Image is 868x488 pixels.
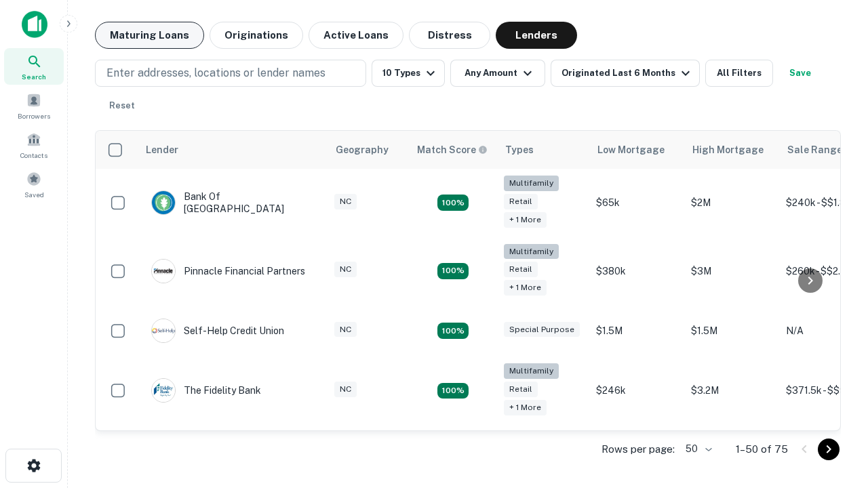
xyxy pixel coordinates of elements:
[309,22,403,49] button: Active Loans
[551,60,700,87] button: Originated Last 6 Months
[818,439,840,460] button: Go to next page
[450,60,545,87] button: Any Amount
[4,127,64,163] a: Contacts
[684,237,779,306] td: $3M
[800,380,868,445] iframe: Chat Widget
[504,244,559,260] div: Multifamily
[4,48,64,85] a: Search
[504,363,559,379] div: Multifamily
[95,60,366,87] button: Enter addresses, locations or lender names
[409,22,490,49] button: Distress
[152,260,175,283] img: picture
[151,378,261,403] div: The Fidelity Bank
[4,87,64,124] a: Borrowers
[504,176,559,191] div: Multifamily
[505,142,534,158] div: Types
[504,322,580,338] div: Special Purpose
[787,142,842,158] div: Sale Range
[372,60,445,87] button: 10 Types
[22,71,46,82] span: Search
[4,166,64,203] a: Saved
[778,60,822,87] button: Save your search to get updates of matches that match your search criteria.
[504,382,538,397] div: Retail
[705,60,773,87] button: All Filters
[151,190,314,215] div: Bank Of [GEOGRAPHIC_DATA]
[336,142,389,158] div: Geography
[417,142,485,157] h6: Match Score
[334,262,357,277] div: NC
[504,262,538,277] div: Retail
[152,319,175,342] img: picture
[684,169,779,237] td: $2M
[106,65,325,81] p: Enter addresses, locations or lender names
[334,322,357,338] div: NC
[504,400,547,415] div: + 1 more
[601,441,675,457] p: Rows per page:
[589,305,684,357] td: $1.5M
[684,131,779,169] th: High Mortgage
[18,110,50,121] span: Borrowers
[20,150,47,161] span: Contacts
[334,382,357,397] div: NC
[152,379,175,402] img: picture
[437,263,469,279] div: Matching Properties: 17, hasApolloMatch: undefined
[95,22,204,49] button: Maturing Loans
[409,131,497,169] th: Capitalize uses an advanced AI algorithm to match your search with the best lender. The match sco...
[680,439,714,459] div: 50
[328,131,409,169] th: Geography
[504,280,547,296] div: + 1 more
[210,22,303,49] button: Originations
[151,319,284,343] div: Self-help Credit Union
[497,131,589,169] th: Types
[151,259,305,283] div: Pinnacle Financial Partners
[22,11,47,38] img: capitalize-icon.png
[597,142,665,158] div: Low Mortgage
[504,194,538,209] div: Retail
[24,189,44,200] span: Saved
[417,142,488,157] div: Capitalize uses an advanced AI algorithm to match your search with the best lender. The match sco...
[437,195,469,211] div: Matching Properties: 17, hasApolloMatch: undefined
[146,142,178,158] div: Lender
[561,65,694,81] div: Originated Last 6 Months
[334,194,357,209] div: NC
[152,191,175,214] img: picture
[692,142,764,158] div: High Mortgage
[100,92,144,119] button: Reset
[496,22,577,49] button: Lenders
[437,323,469,339] div: Matching Properties: 11, hasApolloMatch: undefined
[684,305,779,357] td: $1.5M
[736,441,788,457] p: 1–50 of 75
[504,212,547,228] div: + 1 more
[684,357,779,425] td: $3.2M
[138,131,328,169] th: Lender
[437,383,469,399] div: Matching Properties: 10, hasApolloMatch: undefined
[589,169,684,237] td: $65k
[589,237,684,306] td: $380k
[589,131,684,169] th: Low Mortgage
[589,357,684,425] td: $246k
